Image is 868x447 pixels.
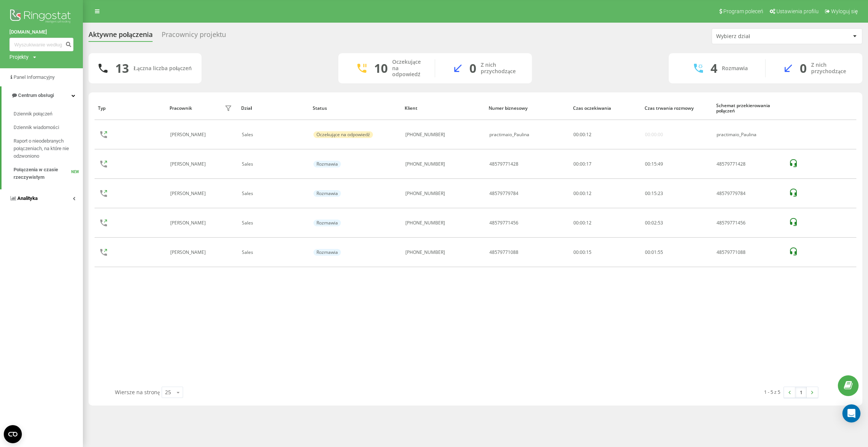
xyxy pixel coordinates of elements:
[133,65,191,72] div: Łączna liczba połączeń
[241,106,306,111] div: Dział
[2,86,83,104] a: Centrum obsługi
[658,220,663,226] span: 53
[711,61,717,75] div: 4
[489,106,566,111] div: Numer biznesowy
[242,191,305,196] div: Sales
[831,8,858,14] span: Wyloguj się
[651,161,657,167] span: 15
[242,132,305,137] div: Sales
[573,161,637,167] div: 00:00:17
[374,61,388,75] div: 10
[723,8,763,14] span: Program poleceń
[170,250,208,255] div: [PERSON_NAME]
[573,191,637,196] div: 00:00:12
[170,191,208,196] div: [PERSON_NAME]
[170,132,208,137] div: [PERSON_NAME]
[722,65,748,72] div: Rozmawia
[489,250,518,255] div: 48579771088
[764,388,780,396] div: 1 - 5 z 5
[645,161,650,167] span: 00
[14,137,79,160] span: Raport o nieodebranych połączeniach, na które nie odzwoniono
[18,92,54,98] span: Centrum obsługi
[405,161,445,167] div: [PHONE_NUMBER]
[405,106,481,111] div: Klient
[795,387,807,398] a: 1
[651,220,657,226] span: 02
[645,106,709,111] div: Czas trwania rozmowy
[165,389,171,396] div: 25
[469,61,476,75] div: 0
[716,33,806,40] div: Wybierz dział
[651,249,657,255] span: 01
[658,161,663,167] span: 49
[392,59,423,78] div: Oczekujące na odpowiedź
[489,191,518,196] div: 48579779784
[811,62,851,75] div: Z nich przychodzące
[645,190,650,197] span: 00
[170,161,208,167] div: [PERSON_NAME]
[313,161,341,167] div: Rozmawia
[313,249,341,256] div: Rozmawia
[17,195,38,201] span: Analityka
[573,131,579,138] span: 00
[313,106,397,111] div: Status
[405,220,445,226] div: [PHONE_NUMBER]
[842,404,860,422] div: Open Intercom Messenger
[242,161,305,167] div: Sales
[717,220,781,226] div: 48579771456
[645,132,663,137] div: 00:00:00
[9,38,73,51] input: Wyszukiwanie według numeru
[716,103,781,114] div: Schemat przekierowania połączeń
[170,220,208,226] div: [PERSON_NAME]
[645,220,650,226] span: 00
[717,132,781,137] div: practimaio_Paulina
[170,106,192,111] div: Pracownik
[14,107,83,121] a: Dziennik połączeń
[645,191,663,196] div: : :
[9,8,73,26] img: Ringostat logo
[4,425,22,443] button: Open CMP widget
[162,31,226,42] div: Pracownicy projektu
[14,124,59,131] span: Dziennik wiadomości
[573,220,637,226] div: 00:00:12
[489,220,518,226] div: 48579771456
[717,161,781,167] div: 48579771428
[14,166,71,181] span: Połączenia w czasie rzeczywistym
[313,131,373,138] div: Oczekujące na odpowiedź
[573,106,637,111] div: Czas oczekiwania
[651,190,657,197] span: 15
[14,121,83,134] a: Dziennik wiadomości
[14,74,55,80] span: Panel Informacyjny
[14,163,83,184] a: Połączenia w czasie rzeczywistymNEW
[658,190,663,197] span: 23
[115,389,160,396] span: Wiersze na stronę
[658,249,663,255] span: 55
[776,8,819,14] span: Ustawienia profilu
[9,53,29,61] div: Projekty
[645,249,650,255] span: 00
[405,132,445,137] div: [PHONE_NUMBER]
[489,132,529,137] div: practimaio_Paulina
[800,61,807,75] div: 0
[717,191,781,196] div: 48579779784
[717,250,781,255] div: 48579771088
[89,31,153,42] div: Aktywne połączenia
[14,134,83,163] a: Raport o nieodebranych połączeniach, na które nie odzwoniono
[405,250,445,255] div: [PHONE_NUMBER]
[14,110,52,118] span: Dziennik połączeń
[573,132,591,137] div: : :
[98,106,162,111] div: Typ
[645,161,663,167] div: : :
[580,131,585,138] span: 00
[489,161,518,167] div: 48579771428
[242,220,305,226] div: Sales
[9,28,73,36] a: [DOMAIN_NAME]
[645,220,663,226] div: : :
[313,220,341,226] div: Rozmawia
[242,250,305,255] div: Sales
[586,131,591,138] span: 12
[115,61,129,75] div: 13
[481,62,521,75] div: Z nich przychodzące
[645,250,663,255] div: : :
[405,191,445,196] div: [PHONE_NUMBER]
